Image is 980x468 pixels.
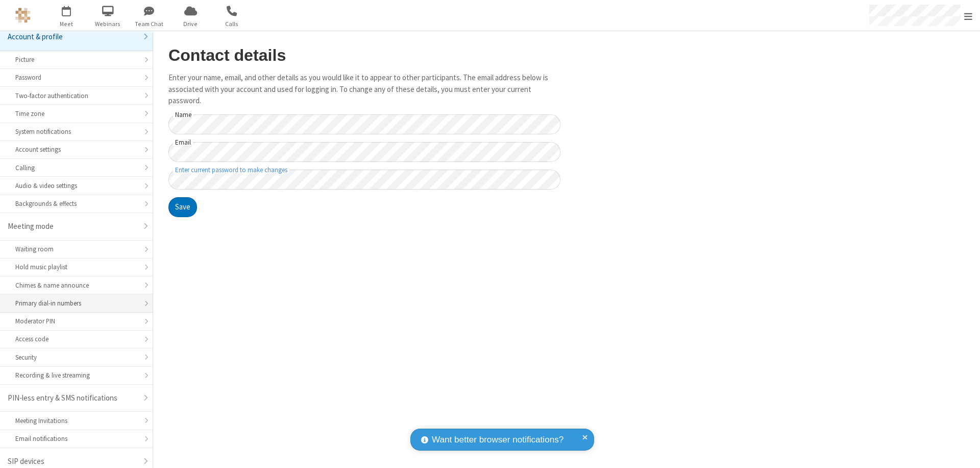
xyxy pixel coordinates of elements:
[168,114,560,134] input: Name
[15,109,137,119] div: Time zone
[171,19,210,29] span: Drive
[47,19,86,29] span: Meet
[15,163,137,173] div: Calling
[8,392,137,404] div: PIN-less entry & SMS notifications
[15,55,137,64] div: Picture
[15,298,137,308] div: Primary dial-in numbers
[15,316,137,326] div: Moderator PIN
[15,416,137,426] div: Meeting Invitations
[168,170,560,190] input: Enter current password to make changes
[8,221,137,232] div: Meeting mode
[15,91,137,101] div: Two-factor authentication
[15,181,137,191] div: Audio & video settings
[15,73,137,82] div: Password
[15,244,137,254] div: Waiting room
[15,199,137,208] div: Backgrounds & effects
[15,353,137,362] div: Security
[168,72,560,107] p: Enter your name, email, and other details as you would like it to appear to other participants. T...
[15,434,137,443] div: Email notifications
[130,19,168,29] span: Team Chat
[8,456,137,467] div: SIP devices
[15,370,137,380] div: Recording & live streaming
[15,8,31,23] img: QA Selenium DO NOT DELETE OR CHANGE
[15,145,137,154] div: Account settings
[8,31,137,43] div: Account & profile
[168,142,560,162] input: Email
[15,334,137,344] div: Access code
[15,127,137,136] div: System notifications
[213,19,251,29] span: Calls
[15,262,137,272] div: Hold music playlist
[432,433,563,447] span: Want better browser notifications?
[168,197,197,218] button: Save
[15,280,137,290] div: Chimes & name announce
[168,46,560,64] h2: Contact details
[89,19,127,29] span: Webinars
